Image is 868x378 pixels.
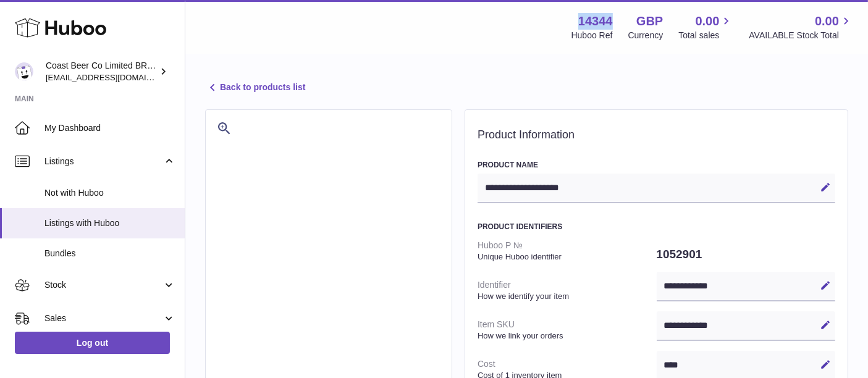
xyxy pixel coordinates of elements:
span: 0.00 [815,13,839,30]
div: Currency [628,30,664,41]
span: 0.00 [696,13,720,30]
strong: Unique Huboo identifier [478,251,654,262]
h3: Product Name [478,160,835,170]
div: Coast Beer Co Limited BRULO [46,60,157,83]
strong: How we identify your item [478,291,654,302]
div: Huboo Ref [571,30,613,41]
span: Not with Huboo [44,187,175,199]
span: Bundles [44,248,175,259]
dt: Item SKU [478,314,657,346]
span: Sales [44,313,162,324]
span: Stock [44,279,162,291]
a: 0.00 AVAILABLE Stock Total [749,13,853,41]
dt: Huboo P № [478,235,657,267]
strong: GBP [636,13,663,30]
img: internalAdmin-14344@internal.huboo.com [15,62,33,81]
a: 0.00 Total sales [678,13,733,41]
a: Log out [15,332,170,354]
span: My Dashboard [44,122,175,134]
h3: Product Identifiers [478,222,835,232]
span: [EMAIL_ADDRESS][DOMAIN_NAME] [46,72,182,82]
dd: 1052901 [657,241,836,267]
span: AVAILABLE Stock Total [749,30,853,41]
span: Total sales [678,30,733,41]
span: Listings with Huboo [44,217,175,229]
a: Back to products list [205,80,305,95]
span: Listings [44,156,162,167]
dt: Identifier [478,274,657,306]
h2: Product Information [478,128,835,142]
strong: 14344 [578,13,613,30]
strong: How we link your orders [478,330,654,342]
